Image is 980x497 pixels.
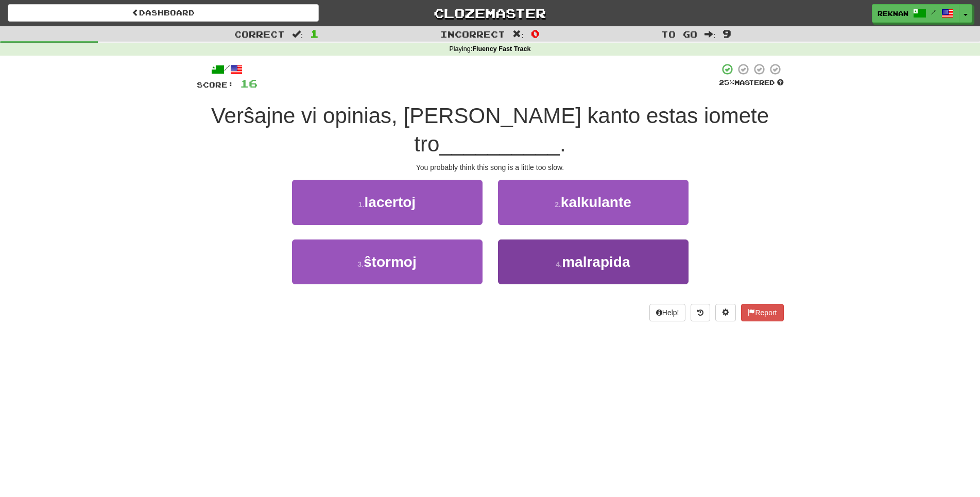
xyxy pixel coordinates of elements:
span: __________ [439,132,560,156]
span: To go [661,29,697,39]
span: Reknan [878,9,908,18]
span: Incorrect [440,29,505,39]
div: / [197,63,257,76]
span: ŝtormoj [364,254,417,270]
span: 16 [240,77,257,90]
span: . [560,132,566,156]
span: Score: [197,80,234,89]
button: 1.lacertoj [292,180,483,225]
small: 3 . [357,260,364,268]
button: Report [741,304,783,321]
span: malrapida [562,254,630,270]
span: lacertoj [365,194,416,210]
span: : [292,30,303,39]
span: / [931,8,936,15]
small: 4 . [556,260,562,268]
span: 25 % [719,78,734,87]
span: Verŝajne vi opinias, [PERSON_NAME] kanto estas iomete tro [211,104,769,156]
button: Round history (alt+y) [691,304,710,321]
span: Correct [234,29,285,39]
span: : [704,30,716,39]
a: Dashboard [8,4,319,22]
div: Mastered [719,78,784,88]
button: Help! [649,304,686,321]
button: 2.kalkulante [498,180,689,225]
a: Clozemaster [334,4,645,22]
a: Reknan / [872,4,959,23]
span: 9 [723,27,731,40]
div: You probably think this song is a little too slow. [197,162,784,173]
span: 1 [310,27,319,40]
span: : [512,30,524,39]
button: 4.malrapida [498,239,689,284]
small: 2 . [555,200,561,209]
button: 3.ŝtormoj [292,239,483,284]
span: 0 [531,27,540,40]
small: 1 . [358,200,365,209]
strong: Fluency Fast Track [472,45,530,53]
span: kalkulante [561,194,631,210]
